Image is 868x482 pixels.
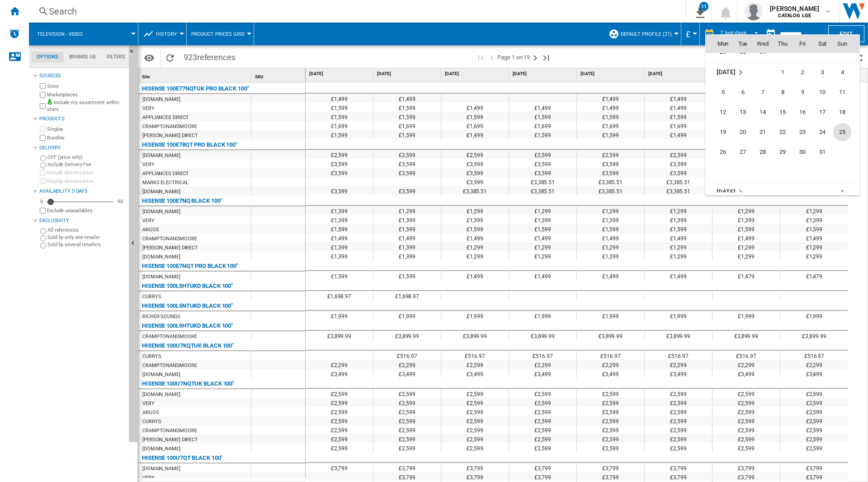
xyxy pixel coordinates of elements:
td: Saturday August 10 2024 [812,82,832,102]
span: 22 [774,123,792,141]
td: Wednesday August 14 2024 [753,102,773,122]
span: [DATE] [717,189,735,196]
span: 19 [714,123,732,141]
span: 18 [833,103,851,121]
span: 8 [774,83,792,101]
td: Saturday August 31 2024 [812,142,832,162]
td: Wednesday August 7 2024 [753,82,773,102]
tr: Week 2 [706,82,859,102]
td: Thursday August 1 2024 [773,62,793,83]
td: August 2024 [706,62,773,83]
td: Sunday August 18 2024 [832,102,859,122]
td: Wednesday August 21 2024 [753,122,773,142]
td: Sunday September 1 2024 [832,182,859,203]
span: 3 [813,63,831,81]
td: Tuesday August 27 2024 [733,142,753,162]
th: Wed [753,35,773,53]
td: Friday August 9 2024 [793,82,812,102]
tr: Week 1 [706,62,859,83]
td: Thursday August 22 2024 [773,122,793,142]
td: Monday August 12 2024 [706,102,733,122]
span: 25 [833,123,851,141]
span: 31 [813,143,831,161]
tr: Week undefined [706,162,859,182]
span: 6 [734,83,752,101]
th: Fri [793,35,812,53]
td: Friday August 23 2024 [793,122,812,142]
td: Friday August 2 2024 [793,62,812,83]
span: 1 [833,183,851,201]
span: 20 [734,123,752,141]
tr: Week 3 [706,102,859,122]
span: 30 [793,143,811,161]
th: Sat [812,35,832,53]
span: 16 [793,103,811,121]
md-calendar: Calendar [706,35,859,195]
span: 2 [793,63,811,81]
span: 4 [833,63,851,81]
th: Thu [773,35,793,53]
td: September 2024 [706,182,773,203]
td: Friday August 30 2024 [793,142,812,162]
td: Monday August 5 2024 [706,82,733,102]
td: Tuesday August 6 2024 [733,82,753,102]
span: 1 [774,63,792,81]
td: Monday August 19 2024 [706,122,733,142]
td: Saturday August 17 2024 [812,102,832,122]
span: 9 [793,83,811,101]
tr: Week 4 [706,122,859,142]
td: Monday August 26 2024 [706,142,733,162]
span: 21 [754,123,772,141]
tr: Week 5 [706,142,859,162]
td: Tuesday August 20 2024 [733,122,753,142]
span: 29 [774,143,792,161]
td: Saturday August 3 2024 [812,62,832,83]
td: Thursday August 8 2024 [773,82,793,102]
span: [DATE] [717,69,735,76]
td: Saturday August 24 2024 [812,122,832,142]
span: 26 [714,143,732,161]
span: 7 [754,83,772,101]
span: 23 [793,123,811,141]
td: Friday August 16 2024 [793,102,812,122]
td: Tuesday August 13 2024 [733,102,753,122]
td: Sunday August 4 2024 [832,62,859,83]
td: Sunday August 25 2024 [832,122,859,142]
span: 10 [813,83,831,101]
span: 28 [754,143,772,161]
td: Thursday August 15 2024 [773,102,793,122]
td: Wednesday August 28 2024 [753,142,773,162]
th: Sun [832,35,859,53]
span: 5 [714,83,732,101]
span: 24 [813,123,831,141]
span: 13 [734,103,752,121]
span: 15 [774,103,792,121]
span: 14 [754,103,772,121]
span: 11 [833,83,851,101]
td: Sunday August 11 2024 [832,82,859,102]
span: 17 [813,103,831,121]
span: 12 [714,103,732,121]
th: Tue [733,35,753,53]
tr: Week 1 [706,182,859,203]
span: 27 [734,143,752,161]
td: Thursday August 29 2024 [773,142,793,162]
th: Mon [706,35,733,53]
